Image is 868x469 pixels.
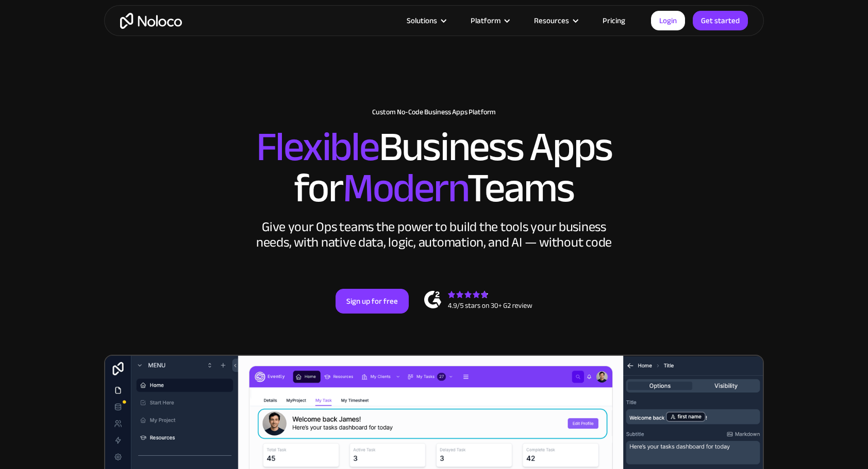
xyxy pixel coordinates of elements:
[590,14,638,27] a: Pricing
[521,14,590,27] div: Resources
[114,127,754,209] h2: Business Apps for Teams
[343,150,467,227] span: Modern
[693,11,748,30] a: Get started
[394,14,458,27] div: Solutions
[120,13,182,29] a: home
[407,14,437,27] div: Solutions
[458,14,521,27] div: Platform
[336,289,409,314] a: Sign up for free
[471,14,500,27] div: Platform
[534,14,569,27] div: Resources
[114,108,754,116] h1: Custom No-Code Business Apps Platform
[254,219,614,250] div: Give your Ops teams the power to build the tools your business needs, with native data, logic, au...
[651,11,685,30] a: Login
[256,109,379,185] span: Flexible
